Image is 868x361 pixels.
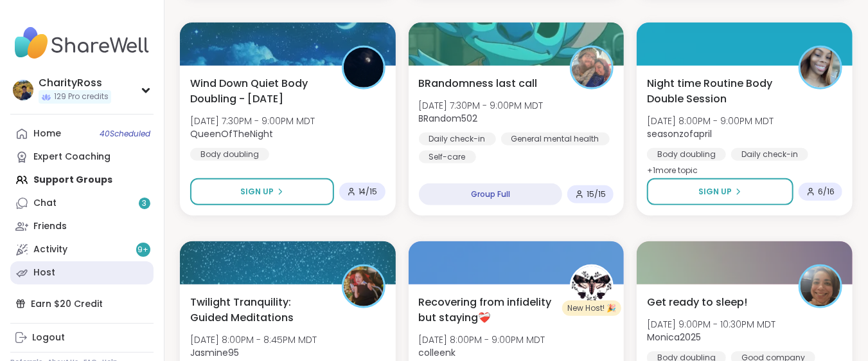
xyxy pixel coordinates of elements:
[698,186,732,198] span: Sign Up
[33,220,67,233] div: Friends
[419,76,538,91] span: BRandomness last call
[801,266,840,306] img: Monica2025
[32,331,65,344] div: Logout
[10,261,154,284] a: Host
[54,91,109,102] span: 129 Pro credits
[190,333,317,346] span: [DATE] 8:00PM - 8:45PM MDT
[190,76,328,107] span: Wind Down Quiet Body Doubling - [DATE]
[647,331,701,344] b: Monica2025
[419,295,556,326] span: Recovering from infidelity but staying❤️‍🩹
[572,48,612,88] img: BRandom502
[190,115,315,127] span: [DATE] 7:30PM - 9:00PM MDT
[419,333,545,346] span: [DATE] 8:00PM - 9:00PM MDT
[501,133,610,145] div: General mental health
[419,151,476,163] div: Self-care
[138,245,149,255] span: 9 +
[647,318,775,331] span: [DATE] 9:00PM - 10:30PM MDT
[419,112,478,125] b: BRandom502
[190,346,239,359] b: Jasmine95
[818,187,835,197] span: 6 / 16
[10,122,154,145] a: Home40Scheduled
[344,48,384,88] img: QueenOfTheNight
[100,129,150,139] span: 40 Scheduled
[419,99,544,112] span: [DATE] 7:30PM - 9:00PM MDT
[33,197,57,210] div: Chat
[647,127,712,140] b: seasonzofapril
[190,148,269,161] div: Body doubling
[419,133,496,145] div: Daily check-in
[10,292,154,315] div: Earn $20 Credit
[39,76,111,90] div: CharityRoss
[33,266,55,279] div: Host
[647,76,784,107] span: Night time Routine Body Double Session
[344,266,384,306] img: Jasmine95
[33,151,111,163] div: Expert Coaching
[13,80,33,100] img: CharityRoss
[731,148,808,161] div: Daily check-in
[647,148,726,161] div: Body doubling
[190,295,328,326] span: Twilight Tranquility: Guided Meditations
[562,301,621,316] div: New Host! 🎉
[33,243,67,256] div: Activity
[419,183,563,205] div: Group Full
[359,187,378,197] span: 14 / 15
[801,48,840,88] img: seasonzofapril
[10,145,154,169] a: Expert Coaching
[33,127,61,140] div: Home
[143,198,147,209] span: 3
[647,295,747,310] span: Get ready to sleep!
[240,186,274,198] span: Sign Up
[190,178,334,205] button: Sign Up
[647,178,793,205] button: Sign Up
[572,266,612,306] img: colleenk
[10,326,154,349] a: Logout
[419,346,456,359] b: colleenk
[10,215,154,238] a: Friends
[10,21,154,66] img: ShareWell Nav Logo
[10,238,154,261] a: Activity9+
[190,127,273,140] b: QueenOfTheNight
[647,115,774,127] span: [DATE] 8:00PM - 9:00PM MDT
[10,192,154,215] a: Chat3
[587,189,606,199] span: 15 / 15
